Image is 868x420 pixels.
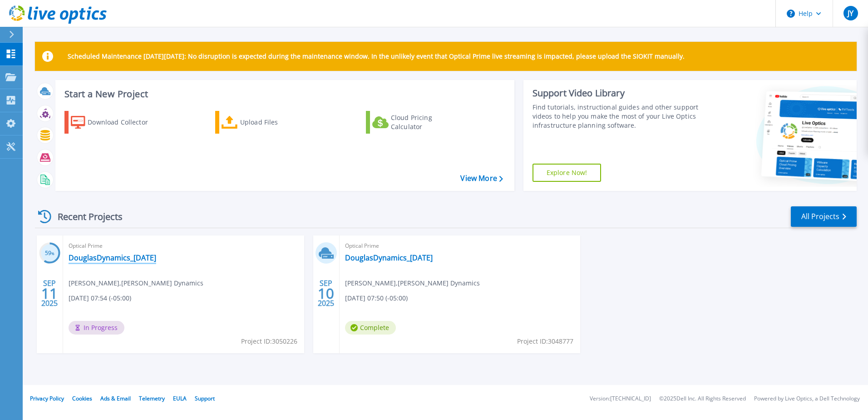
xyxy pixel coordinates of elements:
span: Optical Prime [69,241,299,251]
span: 11 [41,290,58,297]
span: Complete [345,321,396,335]
span: Project ID: 3048777 [517,336,573,346]
div: SEP 2025 [41,277,58,310]
span: [PERSON_NAME] , [PERSON_NAME] Dynamics [69,278,203,288]
span: [DATE] 07:54 (-05:00) [69,293,131,303]
a: Telemetry [139,395,165,402]
a: Privacy Policy [30,395,64,402]
div: Upload Files [240,113,313,131]
span: JY [848,10,853,17]
li: Version: [TECHNICAL_ID] [590,396,651,402]
a: Download Collector [64,111,166,134]
span: Project ID: 3050226 [241,336,297,346]
div: Support Video Library [533,87,702,99]
div: Cloud Pricing Calculator [391,113,464,131]
a: View More [460,174,503,183]
div: Download Collector [88,113,160,131]
a: EULA [173,395,187,402]
span: In Progress [69,321,124,335]
h3: Start a New Project [64,89,503,99]
span: % [51,251,54,256]
li: Powered by Live Optics, a Dell Technology [754,396,860,402]
a: Upload Files [215,111,316,134]
h3: 59 [39,248,60,259]
a: Support [195,395,215,402]
div: Recent Projects [35,205,135,228]
a: Cookies [72,395,92,402]
a: DouglasDynamics_[DATE] [345,253,433,262]
a: All Projects [791,206,857,227]
a: Cloud Pricing Calculator [366,111,467,134]
p: Scheduled Maintenance [DATE][DATE]: No disruption is expected during the maintenance window. In t... [68,53,685,60]
div: SEP 2025 [317,277,335,310]
span: [PERSON_NAME] , [PERSON_NAME] Dynamics [345,278,480,288]
li: © 2025 Dell Inc. All Rights Reserved [659,396,746,402]
span: Optical Prime [345,241,575,251]
span: 10 [318,290,334,297]
span: [DATE] 07:50 (-05:00) [345,293,408,303]
a: DouglasDynamics_[DATE] [69,253,156,262]
a: Explore Now! [533,164,602,182]
a: Ads & Email [100,395,131,402]
div: Find tutorials, instructional guides and other support videos to help you make the most of your L... [533,103,702,130]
